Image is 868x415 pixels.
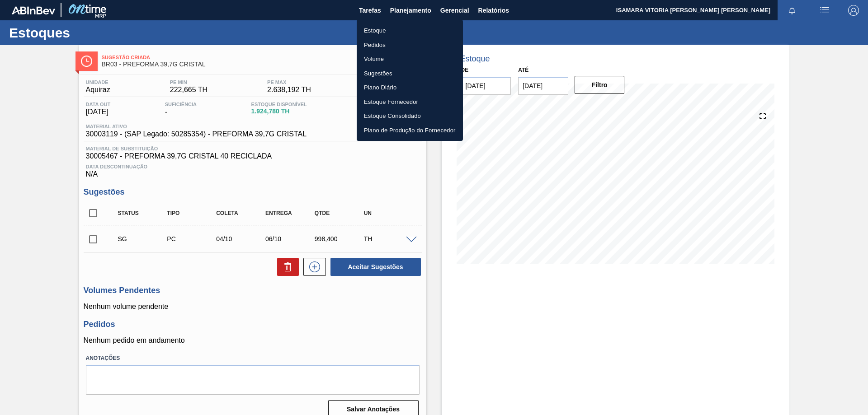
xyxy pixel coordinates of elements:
[357,109,463,123] a: Estoque Consolidado
[357,95,463,109] a: Estoque Fornecedor
[357,80,463,95] a: Plano Diário
[357,123,463,138] a: Plano de Produção do Fornecedor
[357,52,463,66] a: Volume
[357,23,463,38] a: Estoque
[357,38,463,52] a: Pedidos
[357,66,463,81] a: Sugestões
